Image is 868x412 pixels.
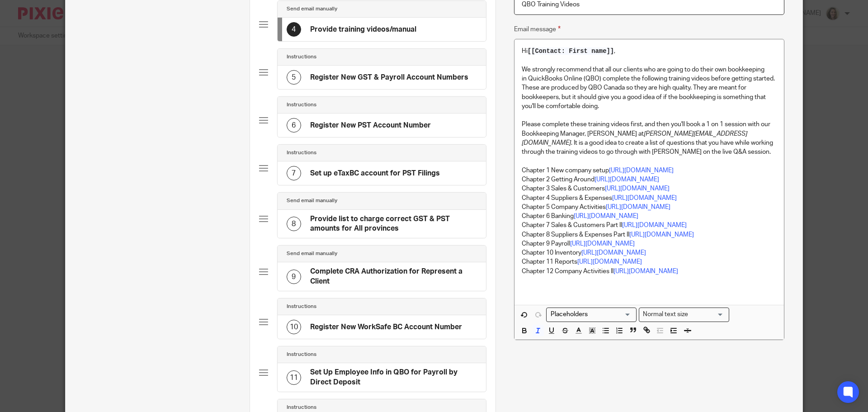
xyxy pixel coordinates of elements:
[522,131,747,146] em: [PERSON_NAME][EMAIL_ADDRESS][DOMAIN_NAME]
[310,169,440,178] h4: Set up eTaxBC account for PST Filings
[522,257,777,266] p: Chapter 11 Reports
[594,176,659,183] a: [URL][DOMAIN_NAME]
[287,53,316,61] h4: Instructions
[287,404,316,411] h4: Instructions
[522,248,777,257] p: Chapter 10 Inventory
[310,368,477,387] h4: Set Up Employee Info in QBO for Payroll by Direct Deposit
[606,204,670,210] a: [URL][DOMAIN_NAME]
[612,195,677,201] a: [URL][DOMAIN_NAME]
[310,73,468,82] h4: Register New GST & Payroll Account Numbers
[546,308,637,322] div: Placeholders
[641,310,690,319] span: Normal text size
[287,149,316,156] h4: Instructions
[522,239,777,248] p: Chapter 9 Payroll
[287,270,301,284] div: 9
[522,184,777,193] p: Chapter 3 Sales & Customers
[522,212,777,239] p: Chapter 6 Banking Chapter 7 Sales & Customers Part II Chapter 8 Suppliers & Expenses Part II
[574,213,638,219] a: [URL][DOMAIN_NAME]
[629,232,694,238] a: [URL][DOMAIN_NAME]
[609,167,674,174] a: [URL][DOMAIN_NAME]
[639,308,729,322] div: Search for option
[310,121,431,130] h4: Register New PST Account Number
[522,267,777,276] p: Chapter 12 Company Activities II
[522,65,777,111] p: We strongly recommend that all our clients who are going to do their own bookkeeping in QuickBook...
[522,120,777,156] p: Please complete these training videos first, and then you'll book a 1 on 1 session with our Bookk...
[287,197,337,204] h4: Send email manually
[287,351,316,358] h4: Instructions
[547,310,631,319] input: Search for option
[287,118,301,133] div: 6
[691,310,724,319] input: Search for option
[287,166,301,180] div: 7
[287,250,337,257] h4: Send email manually
[613,268,678,275] a: [URL][DOMAIN_NAME]
[287,70,301,85] div: 5
[310,25,416,34] h4: Provide training videos/manual
[514,24,561,34] label: Email message
[528,47,614,55] span: [[Contact: First name]]
[546,308,637,322] div: Search for option
[581,250,646,256] a: [URL][DOMAIN_NAME]
[287,320,301,334] div: 10
[522,166,777,175] p: Chapter 1 New company setup
[522,203,777,212] p: Chapter 5 Company Activities
[522,47,777,56] p: Hi ,
[310,267,477,286] h4: Complete CRA Authorization for Represent a Client
[287,22,301,37] div: 4
[522,175,777,184] p: Chapter 2 Getting Around
[287,303,316,310] h4: Instructions
[310,214,477,234] h4: Provide list to charge correct GST & PST amounts for All provinces
[577,259,642,265] a: [URL][DOMAIN_NAME]
[287,217,301,231] div: 8
[287,5,337,13] h4: Send email manually
[287,101,316,109] h4: Instructions
[287,370,301,385] div: 11
[622,222,687,228] a: [URL][DOMAIN_NAME]
[310,322,462,332] h4: Register New WorkSafe BC Account Number
[522,194,777,203] p: Chapter 4 Suppliers & Expenses
[639,308,729,322] div: Text styles
[570,241,635,247] a: [URL][DOMAIN_NAME]
[605,185,670,192] a: [URL][DOMAIN_NAME]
